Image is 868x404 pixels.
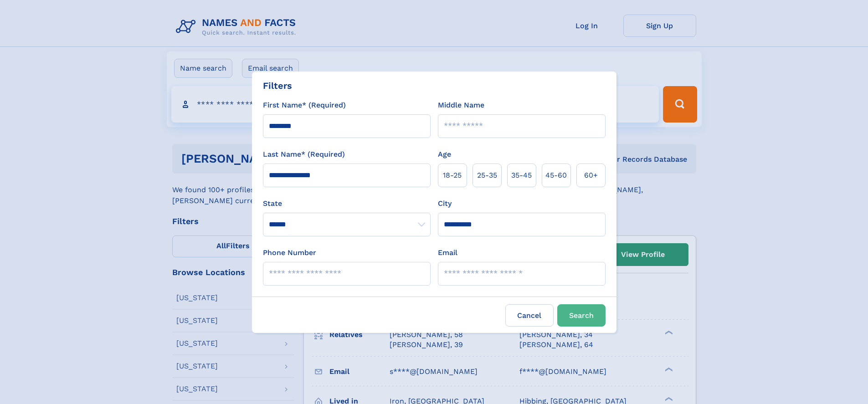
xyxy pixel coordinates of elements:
label: Email [438,247,457,258]
span: 35‑45 [511,170,532,181]
span: 18‑25 [443,170,462,181]
div: Filters [263,79,292,92]
label: State [263,198,431,209]
label: Middle Name [438,100,484,111]
label: City [438,198,452,209]
label: First Name* (Required) [263,100,346,111]
label: Age [438,149,451,160]
span: 45‑60 [545,170,567,181]
label: Last Name* (Required) [263,149,345,160]
button: Search [557,304,606,327]
span: 60+ [584,170,598,181]
span: 25‑35 [477,170,497,181]
label: Phone Number [263,247,316,258]
label: Cancel [505,304,554,327]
